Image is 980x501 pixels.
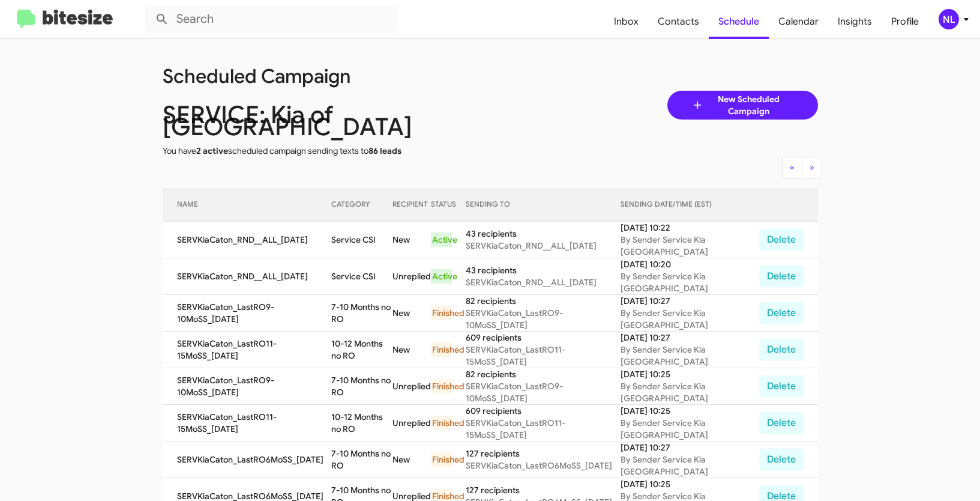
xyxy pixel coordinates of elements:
[431,342,452,357] div: Finished
[621,222,759,234] div: [DATE] 10:22
[392,188,431,222] th: RECIPIENT
[810,162,814,172] span: »
[431,306,452,320] div: Finished
[431,379,452,393] div: Finished
[154,145,499,157] div: You have scheduled campaign sending texts to
[621,442,759,454] div: [DATE] 10:27
[704,93,794,117] span: New Scheduled Campaign
[790,162,795,172] span: «
[392,368,431,405] td: Unreplied
[392,442,431,478] td: New
[466,228,621,240] div: 43 recipients
[621,405,759,417] div: [DATE] 10:25
[154,70,499,82] div: Scheduled Campaign
[431,269,452,284] div: Active
[769,4,828,39] a: Calendar
[392,258,431,295] td: Unreplied
[466,484,621,496] div: 127 recipients
[621,454,759,478] div: By Sender Service Kia [GEOGRAPHIC_DATA]
[621,295,759,307] div: [DATE] 10:27
[163,368,332,405] td: SERVKiaCaton_LastRO9-10MoSS_[DATE]
[621,417,759,441] div: By Sender Service Kia [GEOGRAPHIC_DATA]
[163,332,332,368] td: SERVKiaCaton_LastRO11-15MoSS_[DATE]
[667,91,818,120] a: New Scheduled Campaign
[331,222,392,258] td: Service CSI
[802,157,822,178] button: Next
[331,442,392,478] td: 7-10 Months no RO
[759,338,804,361] button: Delete
[466,380,621,404] div: SERVKiaCaton_LastRO9-10MoSS_[DATE]
[759,411,804,434] button: Delete
[621,478,759,490] div: [DATE] 10:25
[466,344,621,368] div: SERVKiaCaton_LastRO11-15MoSS_[DATE]
[392,222,431,258] td: New
[759,302,804,324] button: Delete
[759,448,804,471] button: Delete
[621,332,759,344] div: [DATE] 10:27
[196,145,228,156] span: 2 active
[331,295,392,332] td: 7-10 Months no RO
[621,258,759,270] div: [DATE] 10:20
[466,405,621,417] div: 609 recipients
[466,460,621,472] div: SERVKiaCaton_LastRO6MoSS_[DATE]
[604,4,648,39] a: Inbox
[783,157,822,178] nav: Page navigation example
[621,188,759,222] th: SENDING DATE/TIME (EST)
[163,258,332,295] td: SERVKiaCaton_RND__ALL_[DATE]
[392,405,431,442] td: Unreplied
[163,188,332,222] th: NAME
[331,258,392,295] td: Service CSI
[431,188,466,222] th: STATUS
[163,442,332,478] td: SERVKiaCaton_LastRO6MoSS_[DATE]
[466,307,621,331] div: SERVKiaCaton_LastRO9-10MoSS_[DATE]
[163,222,332,258] td: SERVKiaCaton_RND__ALL_[DATE]
[466,240,621,252] div: SERVKiaCaton_RND__ALL_[DATE]
[466,332,621,344] div: 609 recipients
[431,232,452,247] div: Active
[939,9,959,29] div: NL
[154,109,499,133] div: SERVICE: Kia of [GEOGRAPHIC_DATA]
[466,368,621,380] div: 82 recipients
[431,416,452,430] div: Finished
[759,375,804,398] button: Delete
[621,234,759,258] div: By Sender Service Kia [GEOGRAPHIC_DATA]
[145,5,397,34] input: Search
[621,270,759,294] div: By Sender Service Kia [GEOGRAPHIC_DATA]
[163,405,332,442] td: SERVKiaCaton_LastRO11-15MoSS_[DATE]
[368,145,401,156] span: 86 leads
[621,368,759,380] div: [DATE] 10:25
[828,4,882,39] a: Insights
[331,188,392,222] th: CATEGORY
[466,448,621,460] div: 127 recipients
[782,157,802,178] button: Previous
[621,307,759,331] div: By Sender Service Kia [GEOGRAPHIC_DATA]
[392,332,431,368] td: New
[466,188,621,222] th: SENDING TO
[466,276,621,288] div: SERVKiaCaton_RND__ALL_[DATE]
[331,368,392,405] td: 7-10 Months no RO
[331,332,392,368] td: 10-12 Months no RO
[709,4,769,39] a: Schedule
[621,344,759,368] div: By Sender Service Kia [GEOGRAPHIC_DATA]
[621,380,759,404] div: By Sender Service Kia [GEOGRAPHIC_DATA]
[759,228,804,251] button: Delete
[759,265,804,288] button: Delete
[392,295,431,332] td: New
[466,295,621,307] div: 82 recipients
[882,4,928,39] a: Profile
[928,9,967,29] button: NL
[466,417,621,441] div: SERVKiaCaton_LastRO11-15MoSS_[DATE]
[431,452,452,467] div: Finished
[331,405,392,442] td: 10-12 Months no RO
[466,264,621,276] div: 43 recipients
[163,295,332,332] td: SERVKiaCaton_LastRO9-10MoSS_[DATE]
[648,4,709,39] a: Contacts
